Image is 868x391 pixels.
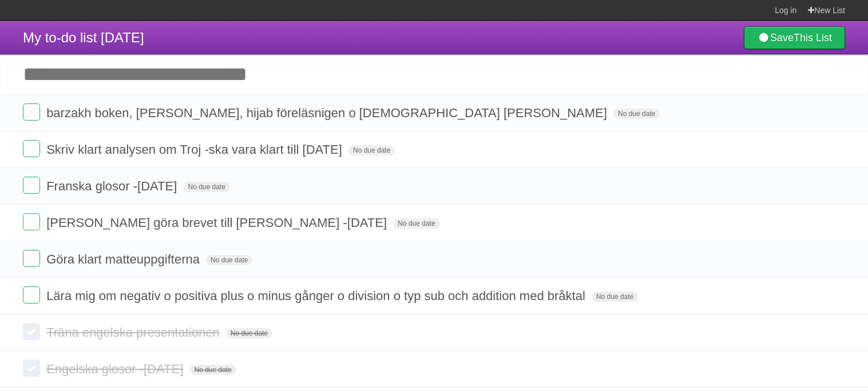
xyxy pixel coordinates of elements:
span: No due date [226,328,272,338]
span: No due date [592,292,638,302]
span: barzakh boken, [PERSON_NAME], hijab föreläsnigen o [DEMOGRAPHIC_DATA] [PERSON_NAME] [46,106,610,120]
span: [PERSON_NAME] göra brevet till [PERSON_NAME] -[DATE] [46,216,390,230]
span: No due date [206,255,252,265]
b: This List [794,32,832,43]
label: Done [23,213,40,230]
label: Done [23,140,40,157]
span: No due date [190,365,236,375]
label: Done [23,250,40,267]
span: No due date [348,145,395,155]
span: Göra klart matteuppgifterna [46,252,203,266]
label: Done [23,103,40,121]
span: No due date [183,182,229,192]
span: Skriv klart analysen om Troj -ska vara klart till [DATE] [46,142,345,157]
span: My to-do list [DATE] [23,30,144,45]
label: Done [23,360,40,377]
a: SaveThis List [744,26,845,49]
span: No due date [393,218,439,229]
label: Done [23,177,40,194]
span: Träna engelska presentationen [46,325,223,340]
span: Engelska glosor -[DATE] [46,362,186,376]
span: Franska glosor -[DATE] [46,179,180,193]
span: Lära mig om negativ o positiva plus o minus gånger o division o typ sub och addition med bråktal [46,289,588,303]
label: Done [23,323,40,340]
span: No due date [613,109,660,119]
label: Done [23,286,40,304]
